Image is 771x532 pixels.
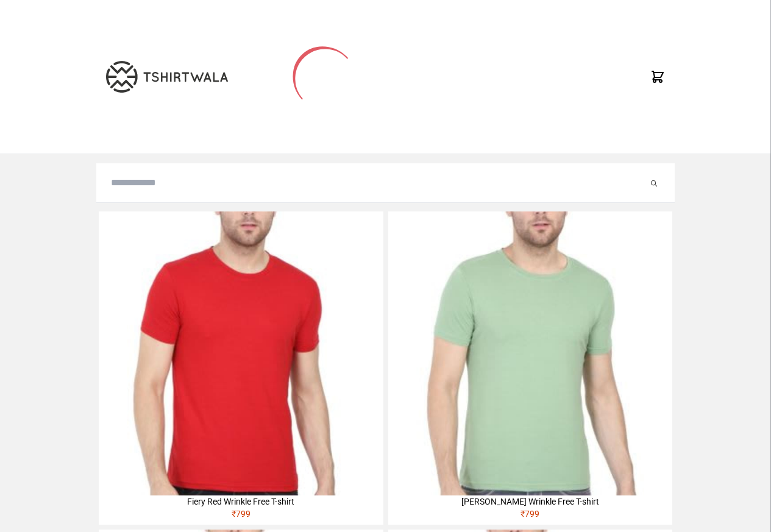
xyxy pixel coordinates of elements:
button: Submit your search query. [648,176,660,190]
div: [PERSON_NAME] Wrinkle Free T-shirt [388,495,672,508]
a: Fiery Red Wrinkle Free T-shirt₹799 [99,211,383,525]
div: ₹ 799 [388,508,672,525]
div: Fiery Red Wrinkle Free T-shirt [99,495,383,508]
img: TW-LOGO-400-104.png [106,61,228,93]
a: [PERSON_NAME] Wrinkle Free T-shirt₹799 [388,211,672,525]
img: 4M6A2211-320x320.jpg [388,211,672,495]
img: 4M6A2225-320x320.jpg [99,211,383,495]
div: ₹ 799 [99,508,383,525]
